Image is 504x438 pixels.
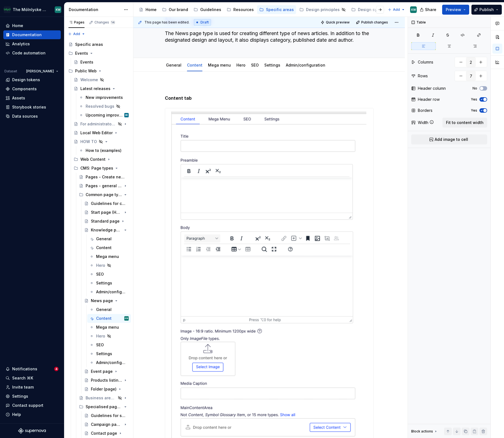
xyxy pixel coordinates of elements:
[86,174,128,180] div: Pages - Create new page
[87,252,131,261] a: Mega menu
[96,333,105,339] div: Hero
[251,63,259,67] a: SEO
[164,29,373,44] textarea: The News page type is used for creating different type of news articles. In addition to the desig...
[144,20,189,25] span: This page has been edited.
[77,173,131,181] a: Pages - Create new page
[418,97,440,102] div: Header row
[86,404,122,410] div: Specialised page types
[418,73,428,79] div: Rows
[96,263,105,268] div: Hero
[96,254,119,259] div: Mega menu
[3,374,61,382] button: Search ⌘K
[87,332,131,341] a: Hero
[87,243,131,252] a: Content
[12,50,46,56] div: Code automation
[96,342,104,348] div: SEO
[91,227,122,233] div: Knowledge page
[54,367,59,371] span: 4
[72,84,131,93] a: Latest releases
[91,210,122,215] div: Start page (Home)
[82,208,131,217] a: Start page (Home)
[361,20,388,25] span: Publish changes
[96,316,112,321] div: Content
[3,75,61,84] a: Design tokens
[306,7,340,12] div: Design principles
[72,75,131,84] a: Welcome
[96,324,119,330] div: Mega menu
[233,7,254,12] div: Resources
[446,120,484,125] span: Fit to content width
[87,287,131,296] a: Admin/configuration
[12,366,37,372] div: Notifications
[3,21,61,30] a: Home
[82,429,131,438] a: Contact page
[86,104,114,109] div: Resolved bugs
[257,5,296,14] a: Specific areas
[86,112,123,118] div: Upcoming improvements
[96,307,112,312] div: General
[96,351,112,357] div: Settings
[297,5,348,14] a: Design principles
[72,164,131,173] div: CMS: Page types
[169,7,188,12] div: Our brand
[96,360,128,365] div: Admin/configuration
[208,63,231,67] a: Mega menu
[91,201,128,206] div: Guidelines for common page types
[354,19,390,26] button: Publish changes
[3,39,61,48] a: Analytics
[12,104,46,110] div: Storybook stories
[3,365,61,373] button: Notifications4
[12,384,34,390] div: Invite team
[82,226,131,234] a: Knowledge page
[4,6,10,13] img: 91fb9bbd-befe-470e-ae9b-8b56c3f0f44a.png
[18,428,46,434] a: Supernova Logo
[86,148,122,153] div: How to (examples)
[80,77,98,83] div: Welcome
[86,183,122,189] div: Pages - general settings
[91,386,117,392] div: Folder (page)
[12,403,43,408] div: Contact support
[3,30,61,39] a: Documentation
[86,192,122,197] div: Common page types
[234,59,248,71] div: Hero
[418,108,432,113] div: Borders
[72,120,131,128] a: For administrators (Website base configuration)
[66,67,131,75] div: Public Web
[12,95,25,101] div: Assets
[77,181,131,190] a: Pages - general settings
[75,51,88,56] div: Events
[3,392,61,401] a: Settings
[91,422,122,427] div: Campaign page type
[386,6,407,14] button: Add
[3,383,61,392] a: Invite team
[191,5,223,14] a: Guidelines
[418,86,446,91] div: Header column
[3,103,61,112] a: Storybook stories
[471,5,502,15] button: Publish
[75,42,103,47] div: Specific areas
[82,411,131,420] a: Guidelines for specialised page types
[87,349,131,358] a: Settings
[166,63,181,67] a: General
[96,271,104,277] div: SEO
[91,431,117,436] div: Contact page
[471,97,477,102] label: Yes
[12,23,23,28] div: Home
[446,7,461,12] span: Preview
[418,59,433,65] div: Columns
[1,4,63,15] button: The Mölnlycke ExperienceKW
[411,7,416,12] div: KW
[82,367,131,376] a: Event page
[225,5,256,14] a: Resources
[80,86,110,91] div: Latest releases
[3,49,61,57] a: Code automation
[473,86,477,91] label: No
[411,134,487,144] button: Add image to cell
[160,5,190,14] a: Our brand
[94,20,115,25] div: Changes
[411,428,438,435] div: Block actions
[146,7,157,12] div: Home
[24,67,61,75] button: [PERSON_NAME]
[358,7,386,12] div: Design system
[137,4,385,15] div: Page tree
